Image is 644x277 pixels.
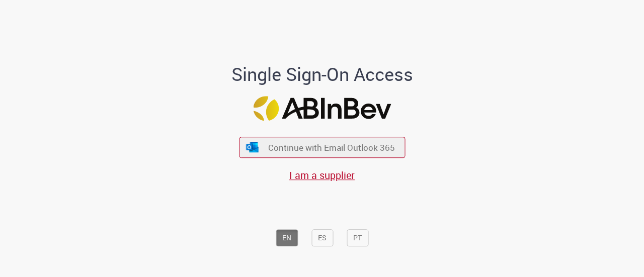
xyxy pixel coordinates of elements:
[311,229,333,246] button: ES
[276,229,298,246] button: EN
[347,229,368,246] button: PT
[289,168,355,182] a: I am a supplier
[183,64,462,84] h1: Single Sign-On Access
[239,137,405,158] button: ícone Azure/Microsoft 360 Continue with Email Outlook 365
[246,142,260,152] img: ícone Azure/Microsoft 360
[268,142,395,153] span: Continue with Email Outlook 365
[253,96,391,121] img: Logo ABInBev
